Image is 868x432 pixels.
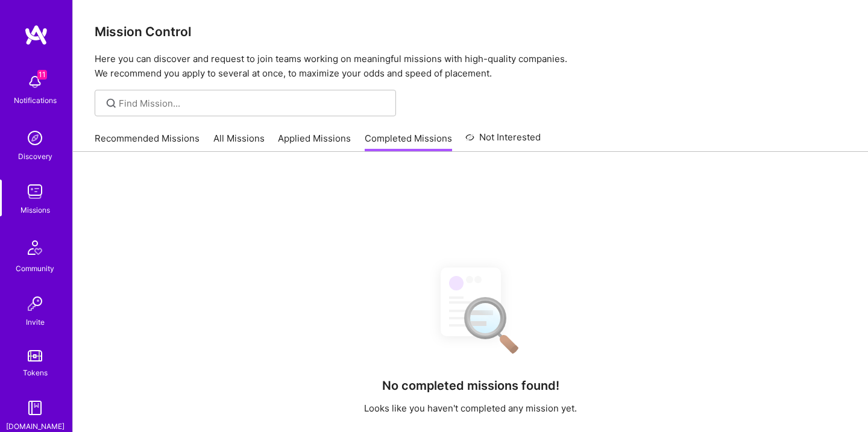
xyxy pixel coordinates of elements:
img: guide book [23,396,47,420]
input: Find Mission... [119,97,387,110]
a: Not Interested [465,130,541,152]
div: Tokens [23,366,48,379]
img: tokens [28,350,42,362]
i: icon SearchGrey [104,96,118,110]
img: logo [24,24,48,46]
p: Here you can discover and request to join teams working on meaningful missions with high-quality ... [95,52,846,81]
div: Community [16,262,54,275]
a: All Missions [213,132,265,152]
img: discovery [23,126,47,150]
div: Notifications [14,94,57,107]
span: 11 [37,70,47,80]
h3: Mission Control [95,24,846,39]
img: bell [23,70,47,94]
img: teamwork [23,180,47,204]
img: Invite [23,292,47,316]
div: Discovery [18,150,52,163]
a: Completed Missions [365,132,452,152]
img: No Results [420,257,522,362]
a: Recommended Missions [95,132,200,152]
a: Applied Missions [278,132,351,152]
img: Community [20,233,49,262]
div: Missions [20,204,50,216]
h4: No completed missions found! [382,378,559,393]
div: Invite [26,316,45,328]
p: Looks like you haven't completed any mission yet. [364,402,577,415]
